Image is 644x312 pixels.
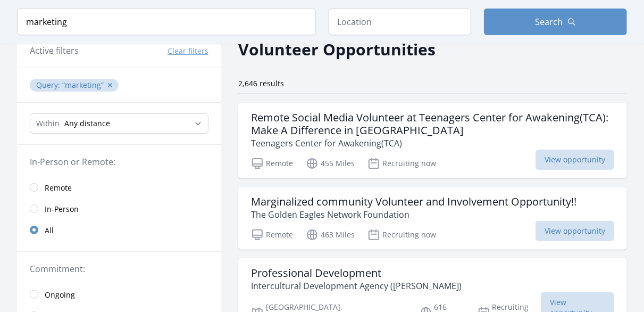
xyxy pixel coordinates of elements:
[238,103,627,178] a: Remote Social Media Volunteer at Teenagers Center for Awakening(TCA): Make A Difference in [GEOGR...
[251,195,576,208] h3: Marginalized community Volunteer and Involvement Opportunity!!
[251,208,576,221] p: The Golden Eagles Network Foundation
[367,228,436,241] p: Recruiting now
[30,113,208,134] select: Search Radius
[17,177,221,198] a: Remote
[251,267,462,280] h3: Professional Development
[30,155,208,168] legend: In-Person or Remote:
[30,262,208,275] legend: Commitment:
[45,183,72,193] span: Remote
[367,157,436,170] p: Recruiting now
[251,157,293,170] p: Remote
[484,9,627,35] button: Search
[251,228,293,241] p: Remote
[17,9,316,35] input: Keyword
[306,228,355,241] p: 463 Miles
[45,204,79,215] span: In-Person
[17,284,221,305] a: Ongoing
[45,225,54,236] span: All
[238,37,436,61] h2: Volunteer Opportunities
[30,44,79,57] h3: Active filters
[251,111,614,137] h3: Remote Social Media Volunteer at Teenagers Center for Awakening(TCA): Make A Difference in [GEOGR...
[17,219,221,241] a: All
[536,15,563,28] span: Search
[536,150,614,170] span: View opportunity
[306,157,355,170] p: 455 Miles
[536,221,614,241] span: View opportunity
[238,78,284,88] span: 2,646 results
[251,137,614,150] p: Teenagers Center for Awakening(TCA)
[238,187,627,250] a: Marginalized community Volunteer and Involvement Opportunity!! The Golden Eagles Network Foundati...
[251,280,462,292] p: Intercultural Development Agency ([PERSON_NAME])
[36,80,62,90] span: Query :
[107,80,113,91] button: ✕
[45,290,75,300] span: Ongoing
[168,46,208,56] button: Clear filters
[62,80,104,90] q: marketing
[17,198,221,219] a: In-Person
[329,9,472,35] input: Location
